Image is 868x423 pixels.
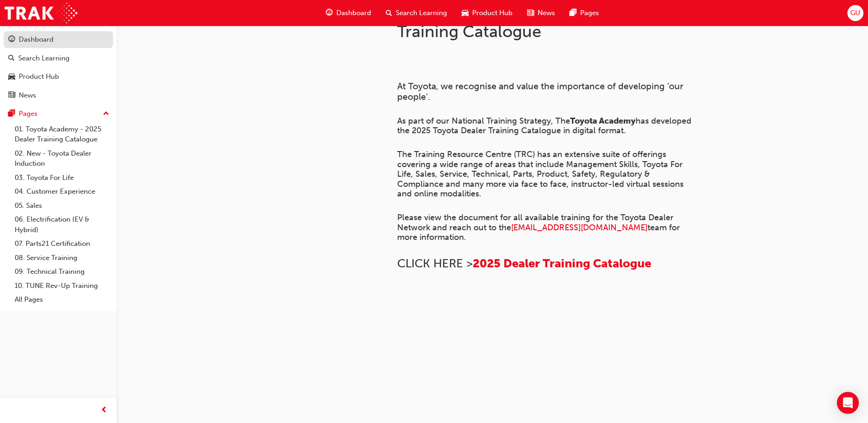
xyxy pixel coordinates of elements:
span: Product Hub [472,8,512,18]
a: car-iconProduct Hub [454,4,520,22]
span: The Training Resource Centre (TRC) has an extensive suite of offerings covering a wide range of a... [397,149,686,199]
span: car-icon [8,73,15,81]
span: guage-icon [8,36,15,44]
a: 09. Technical Training [11,265,113,279]
a: 10. TUNE Rev-Up Training [11,279,113,293]
div: Product Hub [19,71,59,82]
a: pages-iconPages [562,4,606,22]
span: GU [850,8,860,18]
a: 03. Toyota For Life [11,171,113,185]
div: News [19,90,36,101]
a: 01. Toyota Academy - 2025 Dealer Training Catalogue [11,122,113,146]
span: At Toyota, we recognise and value the importance of developing ‘our people'. [397,81,685,102]
a: All Pages [11,293,113,307]
a: 2025 Dealer Training Catalogue [473,256,651,271]
a: 05. Sales [11,199,113,213]
a: Product Hub [4,68,113,85]
span: As part of our National Training Strategy, The [397,116,570,126]
span: prev-icon [101,405,108,416]
span: News [538,8,555,18]
div: Search Learning [18,53,70,64]
a: 07. Parts21 Certification [11,237,113,251]
a: 02. New - Toyota Dealer Induction [11,146,113,171]
span: CLICK HERE > [397,256,473,271]
button: DashboardSearch LearningProduct HubNews [4,29,113,105]
span: car-icon [462,7,469,19]
a: [EMAIL_ADDRESS][DOMAIN_NAME] [511,222,647,233]
div: Open Intercom Messenger [837,392,859,414]
span: Toyota Academy [570,116,636,126]
span: pages-icon [570,7,577,19]
span: team for more information. [397,222,682,243]
span: up-icon [103,108,109,120]
a: guage-iconDashboard [318,4,378,22]
span: search-icon [386,7,392,19]
div: Pages [19,108,38,119]
div: Dashboard [19,34,54,45]
a: Dashboard [4,31,113,48]
span: pages-icon [8,110,15,118]
a: news-iconNews [520,4,562,22]
a: search-iconSearch Learning [378,4,454,22]
a: News [4,87,113,104]
button: Pages [4,105,113,122]
a: 06. Electrification (EV & Hybrid) [11,212,113,237]
span: search-icon [8,54,15,63]
a: 08. Service Training [11,251,113,265]
span: Please view the document for all available training for the Toyota Dealer Network and reach out t... [397,212,676,233]
a: 04. Customer Experience [11,184,113,199]
span: guage-icon [326,7,333,19]
span: has developed the 2025 Toyota Dealer Training Catalogue in digital format. [397,116,694,136]
img: Trak [5,3,77,23]
button: GU [847,5,863,21]
span: news-icon [527,7,534,19]
a: Search Learning [4,50,113,67]
span: Search Learning [396,8,447,18]
span: news-icon [8,92,15,100]
span: Pages [580,8,599,18]
span: Dashboard [336,8,371,18]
